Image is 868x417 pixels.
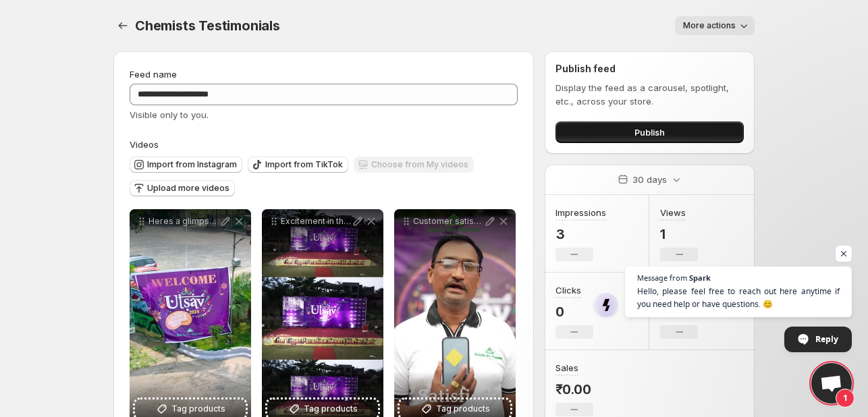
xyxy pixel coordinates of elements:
span: Spark [689,274,711,281]
h3: Sales [555,361,578,374]
span: Feed name [130,69,177,80]
span: 1 [836,389,855,408]
span: Tag products [171,402,225,416]
p: 3 [555,226,606,242]
span: Tag products [304,402,358,416]
h3: Views [660,206,686,219]
span: Import from TikTok [265,159,343,170]
div: Open chat [811,363,852,404]
p: 30 days [632,173,667,186]
span: More actions [683,20,736,31]
h3: Clicks [555,283,581,297]
button: Import from TikTok [248,157,348,173]
button: Upload more videos [130,180,235,196]
p: Display the feed as a carousel, spotlight, etc., across your store. [555,81,744,108]
p: ₹0.00 [555,381,593,397]
span: Hello, please feel free to reach out here anytime if you need help or have questions. 😊 [637,285,840,310]
span: Reply [815,327,838,351]
p: Excitement in the air Heres a glimpse of the Lucky Draw at [GEOGRAPHIC_DATA] 2024 Congratulations... [281,216,351,227]
p: 0 [555,304,593,320]
button: Settings [113,16,132,35]
button: Publish [555,121,744,143]
button: More actions [675,16,755,35]
h2: Publish feed [555,62,744,76]
h3: Impressions [555,206,606,219]
button: Import from Instagram [130,157,242,173]
span: Chemists Testimonials [135,18,280,34]
span: Import from Instagram [147,159,237,170]
span: Visible only to you. [130,109,209,120]
p: Heres a glimpse of the incredible moments from Utsav 2024 A celebration of growth innovation and ... [148,216,219,227]
span: Publish [634,126,665,139]
p: 1 [660,226,698,242]
span: Videos [130,139,159,150]
span: Upload more videos [147,183,229,194]
span: Tag products [436,402,490,416]
p: Customer satisfaction at its finest Hear what our clients have to say at the [PERSON_NAME] Bio-Ph... [413,216,483,227]
span: Message from [637,274,687,281]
